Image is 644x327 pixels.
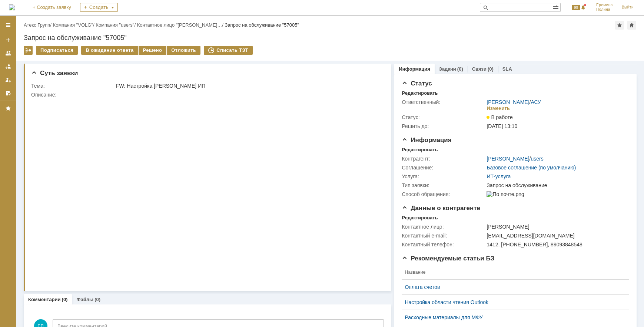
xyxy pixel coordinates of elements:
[402,265,623,280] th: Название
[31,70,78,77] span: Суть заявки
[487,224,625,230] div: [PERSON_NAME]
[405,299,620,305] a: Настройка области чтения Outlook
[531,99,541,105] a: АСУ
[402,80,432,87] span: Статус
[487,99,529,105] a: [PERSON_NAME]
[96,22,134,28] a: Компания "users"
[572,5,580,10] span: 99
[402,114,485,120] div: Статус:
[24,22,50,28] a: Атекс Групп
[31,83,114,89] div: Тема:
[472,66,487,72] a: Связи
[457,66,463,72] div: (0)
[487,114,512,120] span: В работе
[24,22,53,28] div: /
[405,314,620,320] a: Расходные материалы для МФУ
[76,297,93,302] a: Файлы
[399,66,430,72] a: Информация
[553,3,560,10] span: Расширенный поиск
[487,191,524,197] img: По почте.png
[402,182,485,188] div: Тип заявки:
[487,165,576,171] a: Базовое соглашение (по умолчанию)
[137,22,225,28] div: /
[137,22,222,28] a: Контактное лицо "[PERSON_NAME]…
[31,92,382,98] div: Описание:
[2,34,14,46] a: Создать заявку
[487,105,510,111] div: Изменить
[488,66,494,72] div: (0)
[405,284,620,290] a: Оплата счетов
[596,7,613,12] span: Полина
[487,173,511,179] a: ИТ-услуга
[596,3,613,7] span: Еремина
[615,21,624,30] div: Добавить в избранное
[487,156,543,162] div: /
[2,47,14,59] a: Заявки на командах
[439,66,456,72] a: Задачи
[80,3,118,12] div: Создать
[402,156,485,162] div: Контрагент:
[402,90,438,96] div: Редактировать
[531,156,543,162] a: users
[402,224,485,230] div: Контактное лицо:
[502,66,512,72] a: SLA
[116,83,381,89] div: FW: Настройка [PERSON_NAME] ИП
[402,136,451,144] span: Информация
[53,22,93,28] a: Компания "VOLG"
[402,233,485,239] div: Контактный e-mail:
[402,205,480,212] span: Данные о контрагенте
[402,191,485,197] div: Способ обращения:
[53,22,96,28] div: /
[402,215,438,221] div: Редактировать
[94,297,100,302] div: (0)
[9,4,15,10] img: logo
[402,165,485,171] div: Соглашение:
[2,87,14,99] a: Мои согласования
[96,22,137,28] div: /
[24,46,33,55] div: Работа с массовостью
[24,34,637,41] div: Запрос на обслуживание "57005"
[627,21,636,30] div: Сделать домашней страницей
[9,4,15,10] a: Перейти на домашнюю страницу
[2,74,14,86] a: Мои заявки
[402,173,485,179] div: Услуга:
[225,22,299,28] div: Запрос на обслуживание "57005"
[402,242,485,247] div: Контактный телефон:
[487,99,541,105] div: /
[402,99,485,105] div: Ответственный:
[28,297,61,302] a: Комментарии
[487,123,517,129] span: [DATE] 13:10
[487,156,529,162] a: [PERSON_NAME]
[2,61,14,73] a: Заявки в моей ответственности
[402,255,494,262] span: Рекомендуемые статьи БЗ
[62,297,68,302] div: (0)
[402,147,438,153] div: Редактировать
[402,123,485,129] div: Решить до:
[487,233,625,239] div: [EMAIL_ADDRESS][DOMAIN_NAME]
[487,182,625,188] div: Запрос на обслуживание
[487,242,625,247] div: 1412, [PHONE_NUMBER], 89093848548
